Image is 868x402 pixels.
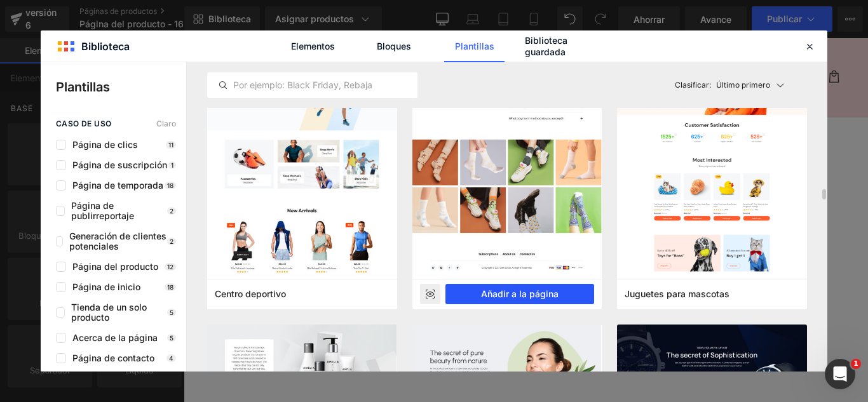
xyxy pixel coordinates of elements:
[168,141,173,149] font: 11
[532,132,614,150] font: CERRADURA
[420,284,440,304] div: Avance
[625,288,729,300] span: Juguetes para mascotas
[167,263,173,271] font: 12
[71,200,134,221] font: Página de publirreportaje
[625,288,729,299] font: Juguetes para mascotas
[170,309,173,316] font: 5
[171,161,173,169] font: 1
[71,37,112,48] font: Catálogo
[167,182,173,189] font: 18
[156,119,176,128] font: Claro
[170,207,173,215] font: 2
[550,244,597,256] font: Cantidad
[32,37,55,48] font: Inicio
[72,159,167,170] font: Página de suscripción
[72,139,138,150] font: Página de clics
[72,332,158,343] font: Acerca de la página
[127,37,168,48] font: Contacto
[853,359,858,368] font: 1
[63,29,120,56] a: Catálogo
[119,29,176,56] a: Contacto
[208,77,417,93] input: Por ejemplo: Black Friday, Rebajas,...
[71,302,147,323] font: Tienda de un solo producto
[167,283,173,291] font: 18
[169,354,173,362] font: 4
[481,288,559,299] font: Añadir a la página
[716,80,770,90] font: Último primero
[170,238,173,245] font: 2
[318,5,445,81] img: Exclusiva Perú
[88,127,303,342] img: CERRADURA
[509,291,639,322] button: Añadir a la cesta
[24,29,63,56] a: Inicio
[72,261,158,272] font: Página del producto
[825,359,855,389] iframe: Chat en vivo de Intercom
[215,288,286,300] span: Centro deportivo
[56,119,111,128] font: caso de uso
[377,41,411,51] font: Bloques
[532,133,614,149] a: CERRADURA
[291,41,335,51] font: Elementos
[661,29,689,57] summary: Búsqueda
[455,41,494,51] font: Plantillas
[675,80,711,90] font: Clasificar:
[72,180,163,191] font: Página de temporada
[170,334,173,342] font: 5
[528,300,620,312] font: Añadir a la cesta
[524,156,573,168] font: S/. 165.00
[407,215,516,227] font: Título predeterminado
[72,352,154,363] font: Página de contacto
[525,35,567,57] font: Biblioteca guardada
[394,191,420,203] font: Título
[72,281,140,292] font: Página de inicio
[56,79,110,95] font: Plantillas
[215,288,286,299] font: Centro deportivo
[69,231,166,251] font: Generación de clientes potenciales
[670,72,808,98] button: Clasificar:Último primero
[580,156,623,168] font: S/. 99.00
[445,284,595,304] button: Añadir a la página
